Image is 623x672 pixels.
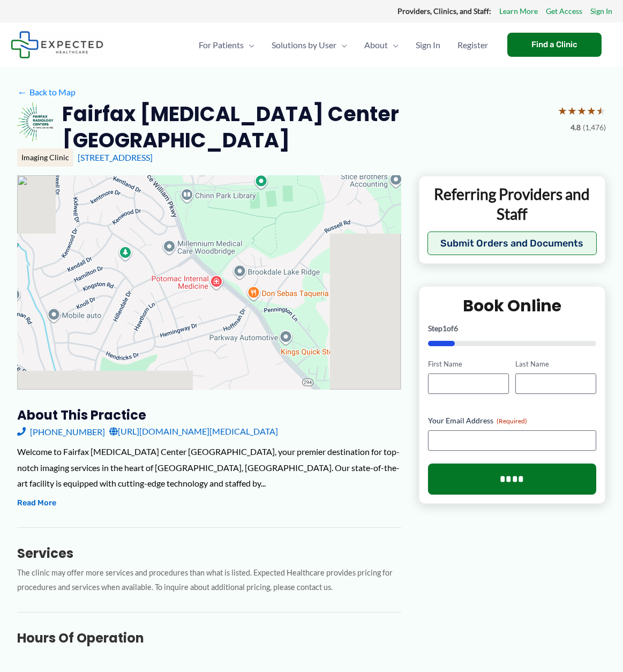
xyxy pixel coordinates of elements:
[17,630,401,646] h3: Hours of Operation
[407,26,449,64] a: Sign In
[571,121,581,135] span: 4.8
[17,566,401,595] p: The clinic may offer more services and procedures than what is listed. Expected Healthcare provid...
[17,87,27,97] span: ←
[577,101,587,121] span: ★
[587,101,596,121] span: ★
[272,26,336,64] span: Solutions by User
[17,423,105,439] a: [PHONE_NUMBER]
[17,84,76,100] a: ←Back to Map
[454,324,458,333] span: 6
[364,26,388,64] span: About
[449,26,497,64] a: Register
[356,26,407,64] a: AboutMenu Toggle
[263,26,356,64] a: Solutions by UserMenu Toggle
[17,148,73,167] div: Imaging Clinic
[507,33,602,57] a: Find a Clinic
[17,407,401,423] h3: About this practice
[546,4,582,18] a: Get Access
[11,31,103,58] img: Expected Healthcare Logo - side, dark font, small
[442,324,447,333] span: 1
[336,26,347,64] span: Menu Toggle
[17,497,56,510] button: Read More
[397,6,491,16] strong: Providers, Clinics, and Staff:
[62,101,549,154] h2: Fairfax [MEDICAL_DATA] Center [GEOGRAPHIC_DATA]
[416,26,440,64] span: Sign In
[244,26,254,64] span: Menu Toggle
[590,4,612,18] a: Sign In
[497,417,527,425] span: (Required)
[558,101,567,121] span: ★
[596,101,606,121] span: ★
[427,232,597,255] button: Submit Orders and Documents
[583,121,606,135] span: (1,476)
[388,26,399,64] span: Menu Toggle
[190,26,497,64] nav: Primary Site Navigation
[78,152,153,162] a: [STREET_ADDRESS]
[428,359,509,369] label: First Name
[428,295,596,316] h2: Book Online
[428,325,596,332] p: Step of
[428,415,596,426] label: Your Email Address
[427,184,597,223] p: Referring Providers and Staff
[109,423,278,439] a: [URL][DOMAIN_NAME][MEDICAL_DATA]
[17,444,401,491] div: Welcome to Fairfax [MEDICAL_DATA] Center [GEOGRAPHIC_DATA], your premier destination for top-notc...
[567,101,577,121] span: ★
[515,359,596,369] label: Last Name
[199,26,244,64] span: For Patients
[499,4,538,18] a: Learn More
[17,545,401,562] h3: Services
[457,26,488,64] span: Register
[190,26,263,64] a: For PatientsMenu Toggle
